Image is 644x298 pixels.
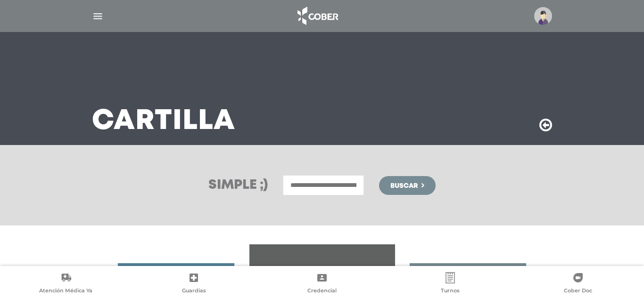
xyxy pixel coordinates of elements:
[441,287,460,296] span: Turnos
[514,272,642,296] a: Cober Doc
[390,183,418,189] span: Buscar
[39,287,92,296] span: Atención Médica Ya
[534,7,552,25] img: profile-placeholder.svg
[379,176,436,195] button: Buscar
[564,287,592,296] span: Cober Doc
[307,287,337,296] span: Credencial
[292,5,342,27] img: logo_cober_home-white.png
[130,272,258,296] a: Guardias
[2,272,130,296] a: Atención Médica Ya
[386,272,514,296] a: Turnos
[208,179,268,192] h3: Simple ;)
[182,287,206,296] span: Guardias
[92,109,235,134] h3: Cartilla
[258,272,386,296] a: Credencial
[92,10,104,22] img: Cober_menu-lines-white.svg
